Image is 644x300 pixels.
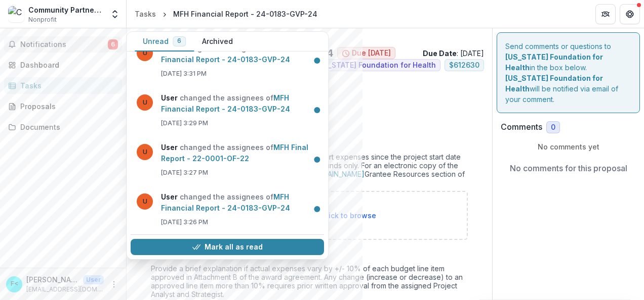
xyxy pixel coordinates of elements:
[161,93,290,113] a: MFH Financial Report - 24-0183-GVP-24
[161,143,308,163] a: MFH Final Report - 22-0001-OF-22
[505,53,603,72] strong: [US_STATE] Foundation for Health
[352,49,391,58] span: Due [DATE]
[20,101,114,112] div: Proposals
[161,191,318,214] p: changed the assignees of
[505,74,603,93] strong: [US_STATE] Foundation for Health
[161,192,290,212] a: MFH Financial Report - 24-0183-GVP-24
[4,98,122,115] a: Proposals
[131,7,160,21] a: Tasks
[4,77,122,94] a: Tasks
[194,32,241,52] button: Archived
[177,37,181,44] span: 6
[173,9,317,19] div: MFH Financial Report - 24-0183-GVP-24
[595,4,616,24] button: Partners
[26,285,104,294] p: [EMAIL_ADDRESS][DOMAIN_NAME]
[108,278,120,290] button: More
[551,123,555,132] span: 0
[135,32,194,52] button: Unread
[323,211,376,220] span: click to browse
[161,142,318,164] p: changed the assignees of
[316,61,436,70] span: [US_STATE] Foundation for Health
[20,122,114,132] div: Documents
[83,275,104,284] p: User
[161,44,290,64] a: MFH Financial Report - 24-0183-GVP-24
[4,36,122,53] button: Notifications6
[11,281,18,287] div: Francine Pratt <fpratt@cpozarks.org>
[449,61,479,70] span: $ 612630
[108,4,122,24] button: Open entity switcher
[620,4,640,24] button: Get Help
[423,49,457,58] strong: Due Date
[26,274,79,285] p: [PERSON_NAME] <[EMAIL_ADDRESS][DOMAIN_NAME]>
[423,48,484,59] p: : [DATE]
[20,60,114,70] div: Dashboard
[161,43,318,65] p: changed the assignees of
[4,119,122,135] a: Documents
[8,6,24,22] img: Community Partnership Of The Ozarks, Inc.
[135,9,156,19] div: Tasks
[4,57,122,73] a: Dashboard
[501,122,542,132] h2: Comments
[510,162,627,174] p: No comments for this proposal
[131,239,324,255] button: Mark all as read
[20,40,108,49] span: Notifications
[108,39,118,49] span: 6
[28,15,57,24] span: Nonprofit
[497,32,640,113] div: Send comments or questions to in the box below. will be notified via email of your comment.
[28,5,104,15] div: Community Partnership Of The Ozarks, Inc.
[20,80,114,91] div: Tasks
[161,92,318,115] p: changed the assignees of
[131,7,321,21] nav: breadcrumb
[501,141,636,152] p: No comments yet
